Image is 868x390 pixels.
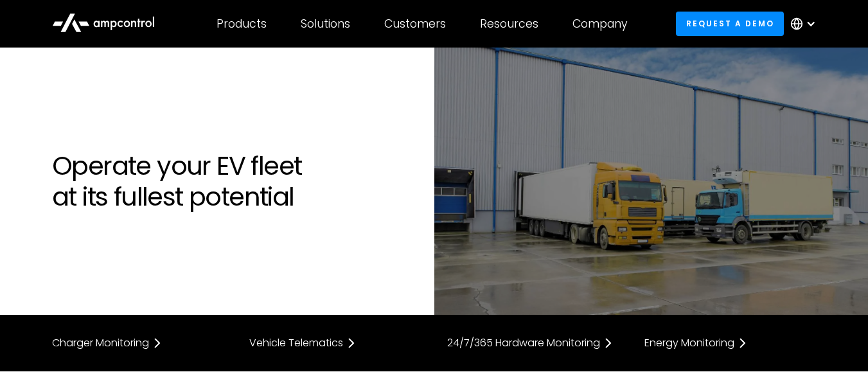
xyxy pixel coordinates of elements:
div: Solutions [301,17,350,31]
div: Energy Monitoring [644,338,734,348]
div: Resources [480,17,538,31]
div: Products [217,17,267,31]
a: Energy Monitoring [644,335,816,351]
a: 24/7/365 Hardware Monitoring [447,335,619,351]
h1: Operate your EV fleet at its fullest potential [52,150,421,212]
a: Charger Monitoring [52,335,224,351]
div: Vehicle Telematics [249,338,343,348]
a: Request a demo [676,12,784,35]
div: Customers [384,17,446,31]
div: 24/7/365 Hardware Monitoring [447,338,600,348]
div: Charger Monitoring [52,338,149,348]
div: Company [572,17,628,31]
a: Vehicle Telematics [249,335,421,351]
